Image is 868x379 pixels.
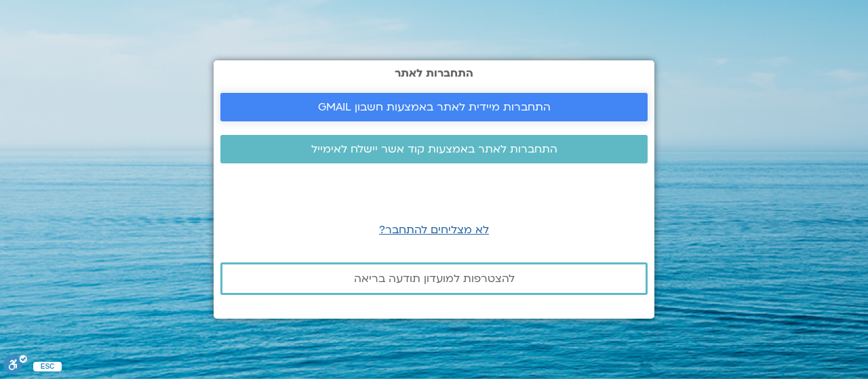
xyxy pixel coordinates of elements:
[220,262,648,295] a: להצטרפות למועדון תודעה בריאה
[220,67,648,79] h2: התחברות לאתר
[318,101,551,113] span: התחברות מיידית לאתר באמצעות חשבון GMAIL
[354,273,515,285] span: להצטרפות למועדון תודעה בריאה
[220,135,648,163] a: התחברות לאתר באמצעות קוד אשר יישלח לאימייל
[220,93,648,121] a: התחברות מיידית לאתר באמצעות חשבון GMAIL
[311,143,557,155] span: התחברות לאתר באמצעות קוד אשר יישלח לאימייל
[379,222,489,237] a: לא מצליחים להתחבר?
